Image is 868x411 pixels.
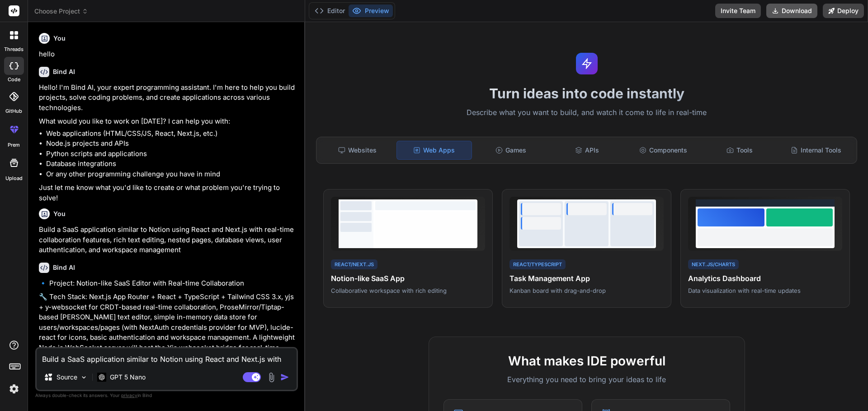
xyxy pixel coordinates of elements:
[53,34,66,43] h6: You
[331,286,485,295] p: Collaborative workspace with rich editing
[39,183,296,203] p: Just let me know what you'd like to create or what problem you're trying to solve!
[5,107,22,115] label: GitHub
[46,149,296,159] li: Python scripts and applications
[39,225,296,255] p: Build a SaaS application similar to Notion using React and Next.js with real-time collaboration f...
[35,391,298,400] p: Always double-check its answers. Your in Bind
[46,159,296,169] li: Database integrations
[80,374,88,381] img: Pick Models
[349,5,393,17] button: Preview
[4,46,24,53] label: threads
[39,83,296,113] p: Hello! I'm Bind AI, your expert programming assistant. I'm here to help you build projects, solve...
[39,116,296,127] p: What would you like to work on [DATE]? I can help you with:
[688,286,842,295] p: Data visualization with real-time updates
[443,351,730,370] h2: What makes IDE powerful
[46,139,296,149] li: Node.js projects and APIs
[53,67,75,76] h6: Bind AI
[331,273,485,284] h4: Notion-like SaaS App
[474,141,548,160] div: Games
[39,49,296,60] p: hello
[550,141,624,160] div: APIs
[34,7,88,16] span: Choose Project
[46,129,296,139] li: Web applications (HTML/CSS/JS, React, Next.js, etc.)
[626,141,701,160] div: Components
[396,141,472,160] div: Web Apps
[509,273,664,284] h4: Task Management App
[703,141,777,160] div: Tools
[121,393,137,398] span: privacy
[8,141,20,149] label: prem
[311,5,349,17] button: Editor
[5,175,23,182] label: Upload
[57,373,77,382] p: Source
[97,373,106,381] img: GPT 5 Nano
[509,286,664,295] p: Kanban board with drag-and-drop
[53,209,66,218] h6: You
[766,4,817,18] button: Download
[823,4,864,18] button: Deploy
[39,278,296,289] p: 🔹 Project: Notion-like SaaS Editor with Real-time Collaboration
[53,263,75,272] h6: Bind AI
[688,273,842,284] h4: Analytics Dashboard
[280,373,289,382] img: icon
[320,141,395,160] div: Websites
[8,76,20,83] label: code
[39,292,296,363] p: 🔧 Tech Stack: Next.js App Router + React + TypeScript + Tailwind CSS 3.x, yjs + y-websocket for C...
[443,374,730,385] p: Everything you need to bring your ideas to life
[266,372,277,383] img: attachment
[331,259,377,270] div: React/Next.js
[6,381,22,397] img: settings
[110,373,146,382] p: GPT 5 Nano
[778,141,853,160] div: Internal Tools
[715,4,761,18] button: Invite Team
[46,169,296,180] li: Or any other programming challenge you have in mind
[509,259,566,270] div: React/TypeScript
[311,107,863,119] p: Describe what you want to build, and watch it come to life in real-time
[311,85,863,102] h1: Turn ideas into code instantly
[688,259,739,270] div: Next.js/Charts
